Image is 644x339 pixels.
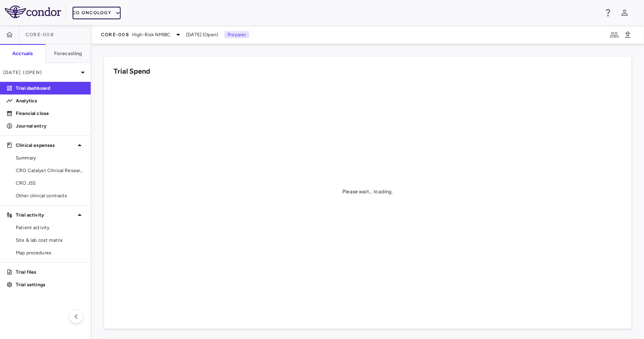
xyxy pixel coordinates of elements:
span: Map procedures [16,249,84,256]
img: logo-full-BYUhSk78.svg [5,6,61,18]
p: Trial activity [16,211,75,219]
span: CORE-008 [101,31,129,38]
h6: Forecasting [54,50,82,57]
span: CRO JSS [16,180,84,187]
p: Analytics [16,97,84,104]
p: Trial dashboard [16,85,84,92]
h6: Accruals [12,50,33,57]
span: Summary [16,154,84,161]
span: CRO Catalyst Clinical Research [16,167,84,174]
span: [DATE] (Open) [186,31,218,38]
p: Journal entry [16,122,84,130]
span: Site & lab cost matrix [16,237,84,244]
p: Preparer [224,31,249,38]
p: Trial files [16,269,84,276]
h6: Trial Spend [114,66,150,77]
span: High-Risk NMIBC [132,31,170,38]
button: CG Oncology [73,7,121,19]
span: Patient activity [16,224,84,231]
p: [DATE] (Open) [3,69,78,76]
span: Other clinical contracts [16,192,84,199]
span: CORE-008 [26,31,54,38]
p: Trial settings [16,281,84,288]
p: Financial close [16,110,84,117]
p: Clinical expenses [16,142,75,149]
div: Please wait... loading. [342,188,393,195]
